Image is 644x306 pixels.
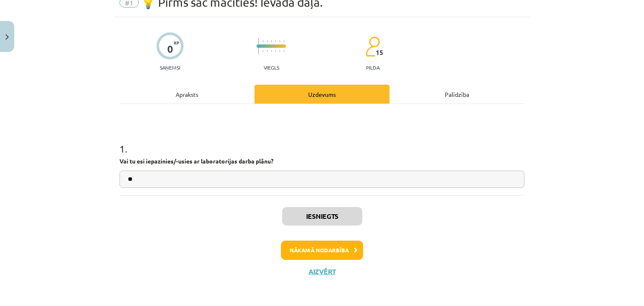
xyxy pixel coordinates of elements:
img: icon-short-line-57e1e144782c952c97e751825c79c345078a6d821885a25fce030b3d8c18986b.svg [279,50,280,52]
div: Apraksts [119,85,254,104]
h1: 1 . [119,128,525,154]
img: students-c634bb4e5e11cddfef0936a35e636f08e4e9abd3cc4e673bd6f9a4125e45ecb1.svg [365,36,380,57]
img: icon-short-line-57e1e144782c952c97e751825c79c345078a6d821885a25fce030b3d8c18986b.svg [262,40,263,42]
p: Saņemsi [156,65,184,70]
div: Uzdevums [254,85,390,104]
img: icon-short-line-57e1e144782c952c97e751825c79c345078a6d821885a25fce030b3d8c18986b.svg [275,40,276,42]
img: icon-close-lesson-0947bae3869378f0d4975bcd49f059093ad1ed9edebbc8119c70593378902aed.svg [5,34,9,40]
p: Viegls [264,65,279,70]
button: Nākamā nodarbība [281,241,363,260]
img: icon-short-line-57e1e144782c952c97e751825c79c345078a6d821885a25fce030b3d8c18986b.svg [283,40,284,42]
img: icon-short-line-57e1e144782c952c97e751825c79c345078a6d821885a25fce030b3d8c18986b.svg [267,50,267,52]
span: XP [174,40,179,45]
span: 15 [376,49,383,56]
div: 0 [167,43,173,55]
img: icon-short-line-57e1e144782c952c97e751825c79c345078a6d821885a25fce030b3d8c18986b.svg [267,40,267,42]
button: Aizvērt [306,267,338,276]
div: Palīdzība [390,85,525,104]
p: pilda [366,65,379,70]
button: Iesniegts [282,207,362,226]
img: icon-short-line-57e1e144782c952c97e751825c79c345078a6d821885a25fce030b3d8c18986b.svg [283,50,284,52]
img: icon-long-line-d9ea69661e0d244f92f715978eff75569469978d946b2353a9bb055b3ed8787d.svg [258,38,259,54]
img: icon-short-line-57e1e144782c952c97e751825c79c345078a6d821885a25fce030b3d8c18986b.svg [271,40,272,42]
img: icon-short-line-57e1e144782c952c97e751825c79c345078a6d821885a25fce030b3d8c18986b.svg [279,40,280,42]
strong: Vai tu esi iepazinies/-usies ar laboratorijas darba plānu? [119,157,273,165]
img: icon-short-line-57e1e144782c952c97e751825c79c345078a6d821885a25fce030b3d8c18986b.svg [275,50,276,52]
img: icon-short-line-57e1e144782c952c97e751825c79c345078a6d821885a25fce030b3d8c18986b.svg [271,50,272,52]
img: icon-short-line-57e1e144782c952c97e751825c79c345078a6d821885a25fce030b3d8c18986b.svg [262,50,263,52]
